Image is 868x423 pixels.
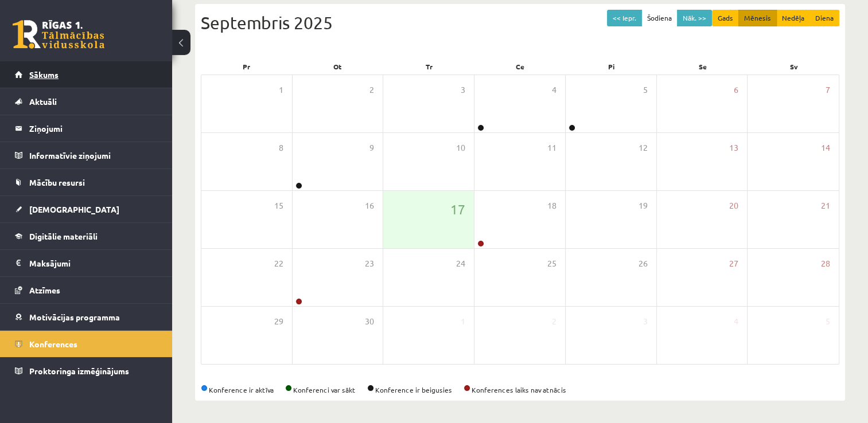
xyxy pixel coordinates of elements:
button: Nedēļa [776,10,810,26]
span: 12 [639,142,648,154]
span: 14 [821,142,830,154]
span: 7 [826,84,830,96]
span: 8 [279,142,283,154]
span: 11 [547,142,556,154]
button: Mēnesis [738,10,777,26]
a: Proktoringa izmēģinājums [15,358,158,384]
span: 26 [639,257,648,270]
div: Ce [474,58,566,75]
a: Informatīvie ziņojumi [15,142,158,169]
span: [DEMOGRAPHIC_DATA] [29,204,119,214]
span: 6 [734,84,738,96]
span: 10 [456,142,465,154]
span: Digitālie materiāli [29,231,98,241]
a: Mācību resursi [15,169,158,195]
span: Atzīmes [29,285,60,295]
div: Pr [201,58,292,75]
span: Motivācijas programma [29,312,120,322]
span: 13 [729,142,738,154]
span: 21 [821,199,830,212]
span: 2 [369,84,374,96]
span: 1 [279,84,283,96]
span: 29 [274,315,283,328]
span: 24 [456,257,465,270]
legend: Informatīvie ziņojumi [29,142,158,169]
div: Se [657,58,748,75]
span: 5 [643,84,648,96]
span: 23 [365,257,374,270]
button: Gads [712,10,739,26]
span: 20 [729,199,738,212]
legend: Ziņojumi [29,115,158,142]
span: 25 [547,257,556,270]
div: Konference ir aktīva Konferenci var sākt Konference ir beigusies Konferences laiks nav atnācis [201,385,839,395]
div: Septembris 2025 [201,10,839,36]
span: 17 [450,199,465,219]
button: Diena [809,10,839,26]
span: 27 [729,257,738,270]
span: Konferences [29,339,77,349]
a: Rīgas 1. Tālmācības vidusskola [13,20,104,49]
span: 22 [274,257,283,270]
div: Ot [292,58,383,75]
a: [DEMOGRAPHIC_DATA] [15,196,158,222]
div: Pi [566,58,657,75]
span: 3 [643,315,648,328]
span: Mācību resursi [29,177,85,187]
button: << Iepr. [607,10,642,26]
div: Sv [748,58,839,75]
span: 2 [552,315,556,328]
span: 4 [734,315,738,328]
span: Aktuāli [29,96,57,107]
span: 15 [274,199,283,212]
button: Nāk. >> [677,10,712,26]
span: 19 [639,199,648,212]
a: Digitālie materiāli [15,223,158,249]
span: 3 [461,84,465,96]
a: Sākums [15,61,158,88]
span: Sākums [29,69,59,80]
span: 16 [365,199,374,212]
legend: Maksājumi [29,250,158,276]
button: Šodiena [641,10,678,26]
a: Atzīmes [15,277,158,303]
span: 28 [821,257,830,270]
span: 9 [369,142,374,154]
span: 5 [826,315,830,328]
span: 4 [552,84,556,96]
a: Konferences [15,331,158,357]
span: 30 [365,315,374,328]
a: Maksājumi [15,250,158,276]
a: Aktuāli [15,88,158,115]
span: Proktoringa izmēģinājums [29,366,129,376]
span: 18 [547,199,556,212]
span: 1 [461,315,465,328]
a: Motivācijas programma [15,304,158,330]
a: Ziņojumi [15,115,158,142]
div: Tr [383,58,474,75]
